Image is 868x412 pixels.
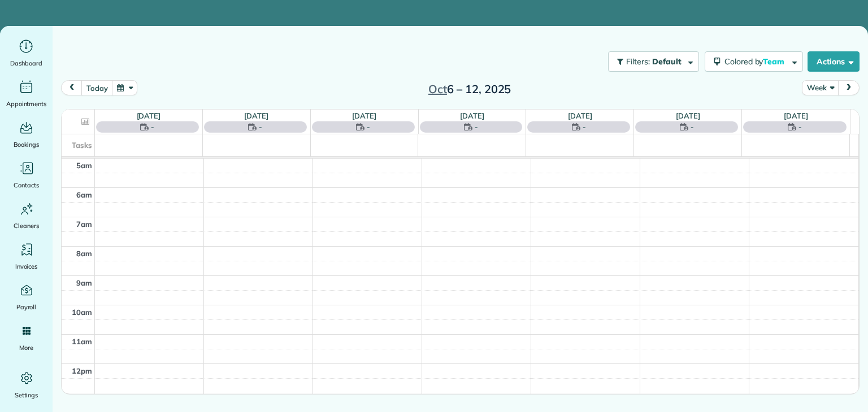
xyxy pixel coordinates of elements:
[5,119,48,150] a: Bookings
[151,121,154,133] span: -
[76,161,92,170] span: 5am
[72,337,92,346] span: 11am
[367,121,370,133] span: -
[763,56,786,67] span: Team
[838,80,860,95] button: next
[602,51,699,72] a: Filters: Default
[691,121,694,133] span: -
[608,51,699,72] button: Filters: Default
[428,82,447,96] span: Oct
[5,281,48,313] a: Payroll
[5,369,48,401] a: Settings
[568,111,592,120] a: [DATE]
[5,240,48,272] a: Invoices
[5,200,48,231] a: Cleaners
[81,80,112,95] button: today
[259,121,262,133] span: -
[784,111,808,120] a: [DATE]
[652,56,682,67] span: Default
[460,111,484,120] a: [DATE]
[15,389,38,401] span: Settings
[802,80,839,95] button: Week
[72,366,92,375] span: 12pm
[676,111,700,120] a: [DATE]
[72,141,92,150] span: Tasks
[72,308,92,317] span: 10am
[76,278,92,287] span: 9am
[583,121,586,133] span: -
[798,121,802,133] span: -
[76,249,92,258] span: 8am
[475,121,478,133] span: -
[61,80,83,95] button: prev
[399,83,540,95] h2: 6 – 12, 2025
[19,342,33,353] span: More
[626,56,650,67] span: Filters:
[5,37,48,69] a: Dashboard
[14,179,39,191] span: Contacts
[16,301,37,313] span: Payroll
[352,111,376,120] a: [DATE]
[14,220,39,231] span: Cleaners
[76,220,92,229] span: 7am
[10,58,42,69] span: Dashboard
[724,56,788,67] span: Colored by
[15,261,38,272] span: Invoices
[76,190,92,199] span: 6am
[5,78,48,109] a: Appointments
[244,111,268,120] a: [DATE]
[14,139,40,150] span: Bookings
[5,159,48,191] a: Contacts
[808,51,860,72] button: Actions
[705,51,803,72] button: Colored byTeam
[6,98,47,109] span: Appointments
[137,111,161,120] a: [DATE]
